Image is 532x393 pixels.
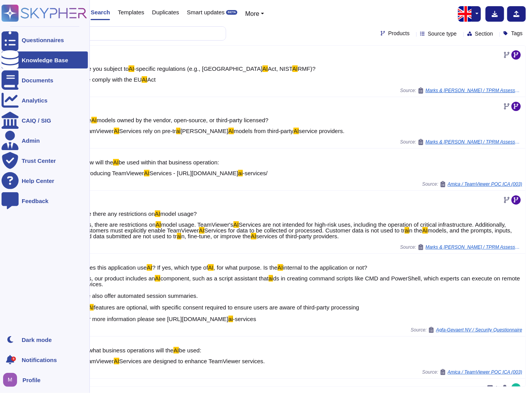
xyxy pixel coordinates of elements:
a: CAIQ / SIG [2,112,88,129]
mark: ai [177,233,182,239]
mark: AI [263,65,268,72]
mark: ai [269,275,273,282]
a: Help Center [2,172,88,189]
a: Documents [2,72,88,89]
span: Products [388,31,410,36]
mark: AI [114,128,119,134]
span: Amica / TeamViewer POC ICA (003) [448,370,522,374]
span: -specific regulations (e.g., [GEOGRAPHIC_DATA] [134,65,263,72]
span: Yes, there are restrictions on [82,221,155,228]
span: Source: [400,87,522,94]
span: Services for data to be collected or processed. Customer data is not used to tr [204,227,405,234]
a: Knowledge Base [2,51,88,68]
mark: AI [278,264,283,271]
mark: ai [228,316,233,322]
span: Source: [411,327,522,333]
mark: AI [129,65,134,72]
span: RMF)? [298,65,316,72]
mark: AI [422,227,428,234]
span: -services/ [243,170,268,176]
span: Source: [422,369,522,375]
span: model usage. TeamViewer's [161,221,233,228]
span: Marks & [PERSON_NAME] / TPRM Assessment Questionnaire TeamViewer [426,140,522,144]
span: Source: [400,139,522,145]
span: n the [409,227,422,234]
span: Source: [400,244,522,250]
span: , for what purpose. Is the [214,264,278,271]
mark: AI [233,221,239,228]
span: Services rely on pre-tr [119,128,176,134]
span: Profile [22,377,41,383]
span: Are you subject to [82,65,129,72]
div: BETA [226,10,237,15]
span: Yes, our product includes an [82,275,155,282]
img: en [458,6,474,22]
span: models from third-party [234,128,293,134]
span: Duplicates [152,9,179,15]
mark: AI [91,117,97,123]
a: Trust Center [2,152,88,169]
div: Knowledge Base [22,57,68,63]
button: More [245,9,264,19]
span: be used: [179,347,201,354]
span: Services - [URL][DOMAIN_NAME] [149,170,238,176]
div: Documents [22,77,53,83]
span: Amica / TeamViewer POC ICA (003) [448,182,522,186]
mark: ai [238,170,243,176]
mark: AI [293,128,299,134]
input: Search a question or template... [31,27,218,40]
mark: AI [228,128,234,134]
span: Notifications [22,357,57,363]
mark: AI [88,304,94,311]
div: Feedback [22,198,48,204]
span: Introducing TeamViewer [82,170,144,176]
div: Dark mode [22,337,52,343]
mark: AI [251,233,256,239]
mark: AI [199,227,204,234]
mark: AI [113,159,118,166]
mark: AI [155,210,160,217]
span: We comply with the EU [82,76,142,83]
div: Help Center [22,178,54,184]
span: Tags [511,31,523,36]
span: [PERSON_NAME] [180,128,228,134]
span: be used within that business operation: [119,159,219,166]
mark: AI [173,347,179,354]
span: Services are not intended for high-risk uses, including the operation of critical infrastructure.... [82,221,506,234]
span: features are optional, with specific consent required to ensure users are aware of third-party pr... [82,304,359,322]
span: models owned by the vendor, open-source, or third-party licensed? [97,117,269,123]
mark: ai [405,227,409,234]
span: model usage? [160,210,197,217]
a: Admin [2,132,88,149]
div: 5 [11,357,16,361]
span: n, fine-tune, or improve the [181,233,251,239]
span: How will the [82,159,113,166]
span: 4 [495,386,498,390]
span: Source type [428,31,457,36]
mark: AI [292,65,298,72]
span: service providers. [299,128,345,134]
div: Analytics [22,97,48,103]
span: internal to the application or not? [283,264,367,271]
div: CAIQ / SIG [22,118,51,123]
div: Questionnaires [22,37,64,43]
span: Source: [422,181,522,187]
span: Act [147,76,156,83]
span: Templates [118,9,144,15]
mark: AI [114,358,119,364]
mark: ai [176,128,181,134]
img: user [3,373,17,387]
span: -services [233,316,256,322]
div: Admin [22,138,40,144]
span: Search [91,9,110,15]
a: Feedback [2,192,88,209]
span: ? If yes, which type of [152,264,208,271]
span: TeamViewer [82,358,113,364]
mark: AI [208,264,213,271]
mark: AI [155,275,160,282]
span: Are there any restrictions on [82,210,155,217]
span: More [245,10,259,17]
a: Questionnaires [2,31,88,48]
span: Services are designed to enhance TeamViewer services. [119,358,265,364]
span: services of third-party providers. [256,233,339,239]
